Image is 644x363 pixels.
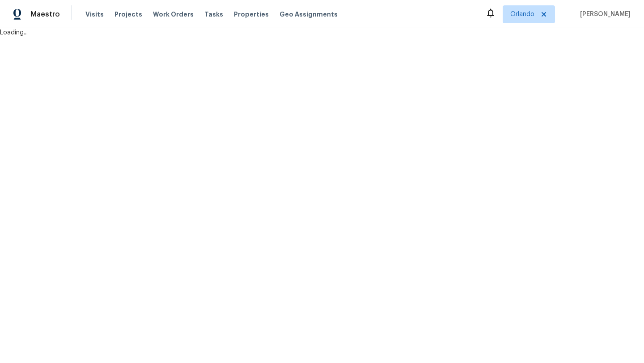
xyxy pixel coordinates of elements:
[234,10,269,19] span: Properties
[204,11,223,17] span: Tasks
[280,10,338,19] span: Geo Assignments
[85,10,104,19] span: Visits
[153,10,194,19] span: Work Orders
[510,10,534,19] span: Orlando
[114,10,142,19] span: Projects
[30,10,60,19] span: Maestro
[576,10,631,19] span: [PERSON_NAME]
